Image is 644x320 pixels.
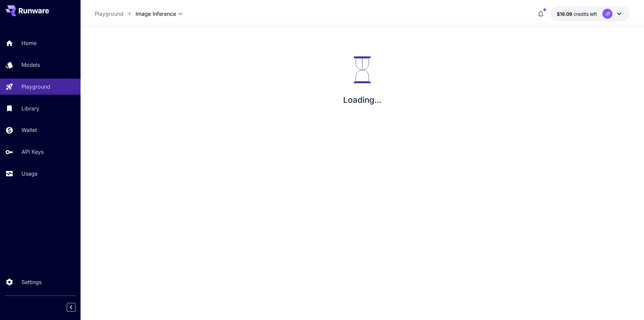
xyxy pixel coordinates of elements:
[136,10,176,18] span: Image Inference
[21,83,50,91] p: Playground
[21,170,38,178] p: Usage
[95,10,136,18] nav: breadcrumb
[21,278,42,286] p: Settings
[21,148,44,156] p: API Keys
[21,39,37,47] p: Home
[95,10,123,18] a: Playground
[21,104,39,112] p: Library
[343,94,381,106] p: Loading...
[602,9,612,19] div: JP
[21,61,40,69] p: Models
[67,303,75,312] button: Collapse sidebar
[557,10,597,17] div: $18.09362
[21,126,37,134] p: Wallet
[550,6,630,21] button: $18.09362JP
[557,11,574,17] span: $18.09
[72,301,80,313] div: Collapse sidebar
[574,11,597,17] span: credits left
